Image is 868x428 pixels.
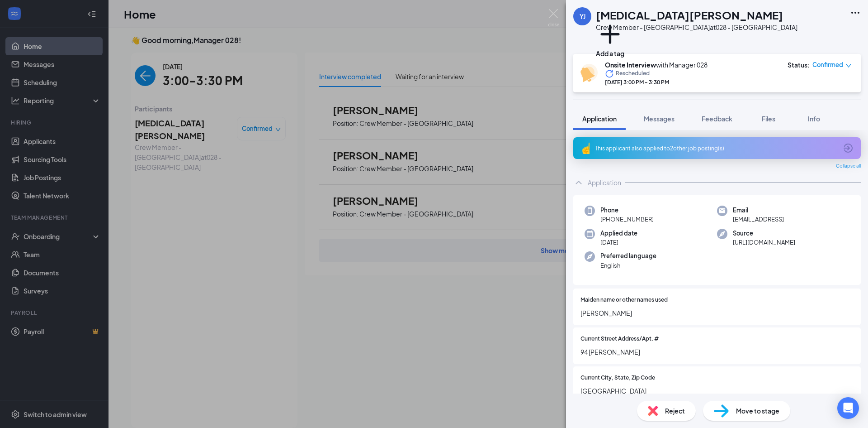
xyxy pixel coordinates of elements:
span: Files [762,115,775,123]
div: Application [588,178,621,187]
span: [GEOGRAPHIC_DATA] [580,386,854,396]
span: Rescheduled [616,69,650,78]
span: Move to stage [736,406,779,416]
span: Confirmed [812,60,843,69]
svg: ChevronUp [573,177,584,188]
span: English [600,261,656,270]
span: Info [808,115,820,123]
span: 94 [PERSON_NAME] [580,347,854,357]
span: Current Street Address/Apt. # [580,335,659,343]
span: Application [582,115,617,123]
span: Phone [600,206,654,215]
span: Reject [665,406,685,416]
span: Feedback [702,115,732,123]
svg: Plus [596,20,624,48]
div: Open Intercom Messenger [837,397,859,419]
div: [DATE] 3:00 PM - 3:30 PM [605,78,708,86]
div: This applicant also applied to 2 other job posting(s) [595,144,837,152]
svg: Loading [605,69,614,78]
span: [DATE] [600,238,637,247]
span: [PERSON_NAME] [580,308,854,318]
div: Crew Member - [GEOGRAPHIC_DATA] at 028 - [GEOGRAPHIC_DATA] [596,23,797,32]
div: Status : [788,60,810,69]
b: Onsite Interview [605,61,656,69]
span: Preferred language [600,251,656,260]
span: down [845,63,852,69]
button: PlusAdd a tag [596,20,624,58]
span: [EMAIL_ADDRESS] [733,215,784,224]
svg: Ellipses [850,7,861,18]
span: Messages [644,115,675,123]
span: [URL][DOMAIN_NAME] [733,238,795,247]
div: YJ [580,12,585,21]
span: Maiden name or other names used [580,296,668,304]
span: [PHONE_NUMBER] [600,215,654,224]
div: with Manager 028 [605,60,708,69]
svg: ArrowCircle [843,143,854,154]
span: Source [733,229,795,238]
span: Applied date [600,229,637,238]
span: Email [733,206,784,215]
span: Collapse all [836,163,861,170]
h1: [MEDICAL_DATA][PERSON_NAME] [596,7,783,23]
span: Current City, State, Zip Code [580,374,655,382]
